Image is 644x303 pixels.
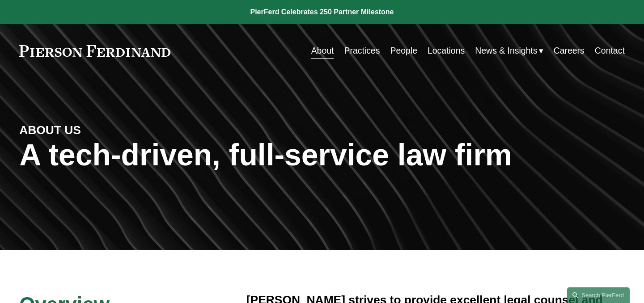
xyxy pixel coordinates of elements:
[475,43,537,59] span: News & Insights
[554,42,585,59] a: Careers
[595,42,625,59] a: Contact
[344,42,380,59] a: Practices
[475,42,543,59] a: folder dropdown
[390,42,417,59] a: People
[567,287,630,303] a: Search this site
[19,123,81,137] strong: ABOUT US
[428,42,465,59] a: Locations
[311,42,334,59] a: About
[19,138,625,173] h1: A tech-driven, full-service law firm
